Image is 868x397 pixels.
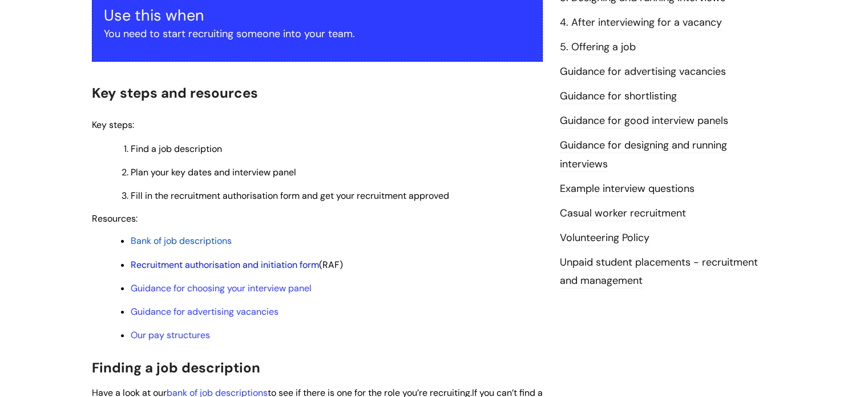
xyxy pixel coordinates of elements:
p: You need to start recruiting someone into your team. [104,25,531,43]
span: Key steps and resources [92,84,258,102]
a: Guidance for advertising vacancies [131,306,278,318]
span: Resources: [92,212,138,224]
a: 4. After interviewing for a vacancy [560,15,722,30]
a: Guidance for shortlisting [560,89,677,104]
a: Guidance for advertising vacancies [560,65,726,79]
span: Plan your key dates and interview panel [131,166,296,178]
span: Fill in the recruitment authorisation form and get your recruitment approved [131,190,449,202]
a: 5. Offering a job [560,40,636,55]
a: Casual worker recruitment [560,206,686,221]
a: Volunteering Policy [560,231,649,246]
h3: Use this when [104,6,531,25]
span: Find a job description [131,143,222,155]
span: Finding a job description [92,359,260,376]
a: Guidance for designing and running interviews [560,138,727,171]
span: Key steps: [92,119,134,131]
a: Bank of job descriptions [131,235,232,247]
a: Guidance for choosing your interview panel [131,282,312,294]
a: Recruitment authorisation and initiation form [131,259,319,271]
a: Example interview questions [560,182,695,197]
a: Our pay structures [131,329,210,341]
a: Guidance for good interview panels [560,114,728,129]
a: Unpaid student placements - recruitment and management [560,255,758,288]
p: (RAF) [131,259,543,271]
